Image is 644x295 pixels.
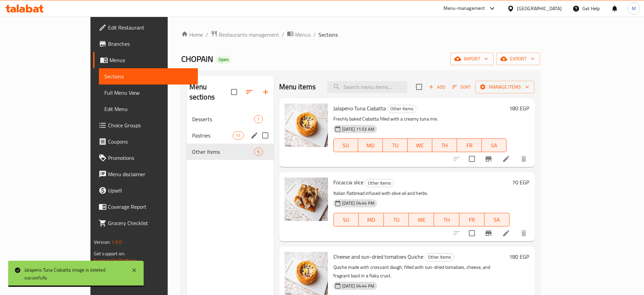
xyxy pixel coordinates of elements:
button: FR [457,139,482,152]
button: import [450,53,494,65]
a: Coupons [93,133,198,150]
button: Branch-specific-item [480,151,497,167]
span: Sections [104,72,192,80]
span: Select section [412,80,426,94]
span: import [456,55,488,63]
div: items [233,131,244,140]
div: [GEOGRAPHIC_DATA] [517,5,562,12]
button: Sort [451,82,473,92]
h2: Menu items [279,82,316,92]
button: Add [426,82,448,92]
a: Promotions [93,150,198,166]
button: SU [333,139,358,152]
span: Other Items [192,148,254,156]
button: SU [333,213,359,226]
div: Menu-management [443,4,485,13]
span: FR [460,141,479,150]
span: Manage items [481,83,529,91]
span: 1.0.0 [111,238,122,246]
span: SA [484,141,504,150]
span: WE [410,141,430,150]
span: [DATE] 11:53 AM [339,126,377,132]
div: Other Items [365,179,394,187]
input: search [327,81,407,93]
span: Coupons [108,137,192,146]
h6: 180 EGP [509,252,529,261]
button: SA [482,139,506,152]
span: MO [361,141,380,150]
span: Grocery Checklist [108,219,192,227]
button: WE [409,213,434,226]
span: Promotions [108,154,192,162]
img: Jalapeno Tuna Ciabatta [285,104,328,147]
button: WE [408,139,432,152]
span: Sort [452,83,471,91]
span: FR [462,215,482,225]
a: Choice Groups [93,117,198,133]
nav: Menu sections [187,108,274,163]
a: Menus [287,30,311,39]
div: Desserts1 [187,111,274,127]
span: Edit Restaurant [108,23,192,32]
button: Branch-specific-item [480,225,497,241]
span: Get support on: [94,249,125,258]
span: Version: [94,238,110,246]
button: TH [432,139,457,152]
span: CHOPAIN [181,51,213,67]
p: Freshly baked Ciabatta filled with a creamy tuna mix. [333,115,507,123]
span: Cheese and sun-dried tomatoes Quiche [333,252,423,262]
span: Coverage Report [108,203,192,211]
span: TU [386,141,405,150]
span: Restaurants management [219,31,279,39]
a: Branches [93,36,198,52]
button: export [496,53,540,65]
a: Grocery Checklist [93,215,198,231]
span: SU [336,215,356,225]
span: TH [437,215,456,225]
a: Coverage Report [93,199,198,215]
li: / [206,31,208,39]
h6: 180 EGP [509,104,529,113]
button: FR [459,213,484,226]
a: Upsell [93,182,198,199]
span: export [502,55,535,63]
button: SA [484,213,510,226]
button: Manage items [475,81,535,93]
span: Upsell [108,186,192,195]
h6: 70 EGP [512,178,529,187]
nav: breadcrumb [181,30,540,39]
button: delete [516,151,532,167]
span: Edit Menu [104,105,192,113]
span: Menus [295,31,311,39]
span: Pastries [192,131,233,140]
button: MO [358,139,383,152]
span: WE [412,215,431,225]
button: delete [516,225,532,241]
div: Jalapeno Tuna Ciabatta image is deleted succesfully [24,266,125,281]
span: Branches [108,40,192,48]
span: TH [435,141,454,150]
span: MO [361,215,381,225]
span: 11 [233,132,243,139]
span: Select to update [465,226,479,240]
button: MO [359,213,384,226]
a: Menu disclaimer [93,166,198,182]
a: Restaurants management [211,30,279,39]
a: Edit Restaurant [93,19,198,36]
span: SU [336,141,356,150]
span: Desserts [192,115,254,123]
img: Focaccia slice [285,178,328,221]
a: Edit menu item [502,229,510,237]
a: Edit Menu [99,101,198,117]
span: Sort sections [241,84,257,100]
span: M [632,5,636,12]
span: Add item [426,82,448,92]
span: Menu disclaimer [108,170,192,178]
li: / [282,31,284,39]
span: Other Items [425,253,454,261]
button: TH [434,213,459,226]
span: Choice Groups [108,121,192,129]
div: items [254,148,263,156]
